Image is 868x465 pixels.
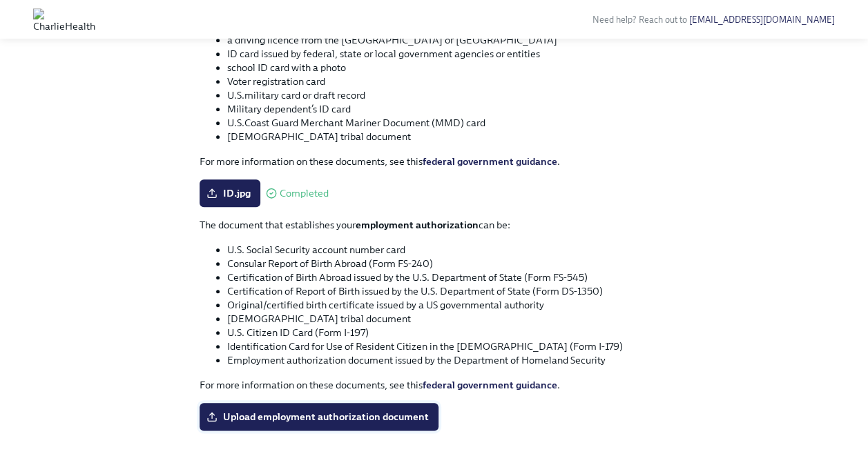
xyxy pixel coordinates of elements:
a: [EMAIL_ADDRESS][DOMAIN_NAME] [689,14,835,25]
li: Certification of Report of Birth issued by the U.S. Department of State (Form DS-1350) [227,284,669,298]
li: U.S.Coast Guard Merchant Mariner Document (MMD) card [227,116,669,130]
p: The document that establishes your can be: [200,218,669,232]
li: Military dependent’s ID card [227,102,669,116]
strong: employment authorization [356,219,479,231]
li: Consular Report of Birth Abroad (Form FS-240) [227,257,669,270]
span: ID.jpg [209,186,251,200]
li: Voter registration card [227,75,669,88]
li: Original/certified birth certificate issued by a US governmental authority [227,298,669,312]
span: Completed [280,188,329,199]
li: a driving licence from the [GEOGRAPHIC_DATA] or [GEOGRAPHIC_DATA] [227,33,669,47]
span: Need help? Reach out to [592,14,835,25]
img: CharlieHealth [33,8,95,30]
p: For more information on these documents, see this . [200,155,669,168]
p: For more information on these documents, see this . [200,378,669,392]
li: school ID card with a photo [227,61,669,75]
li: ID card issued by federal, state or local government agencies or entities [227,47,669,61]
li: Identification Card for Use of Resident Citizen in the [DEMOGRAPHIC_DATA] (Form I-179) [227,339,669,353]
a: federal government guidance [423,155,557,168]
span: Upload employment authorization document [209,410,429,424]
li: U.S. Social Security account number card [227,243,669,257]
label: ID.jpg [200,179,260,207]
li: Employment authorization document issued by the Department of Homeland Security [227,353,669,367]
a: federal government guidance [423,379,557,391]
li: U.S.military card or draft record [227,88,669,102]
li: U.S. Citizen ID Card (Form I-197) [227,326,669,339]
label: Upload employment authorization document [200,403,438,431]
li: [DEMOGRAPHIC_DATA] tribal document [227,312,669,326]
li: [DEMOGRAPHIC_DATA] tribal document [227,130,669,144]
li: Certification of Birth Abroad issued by the U.S. Department of State (Form FS-545) [227,270,669,284]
